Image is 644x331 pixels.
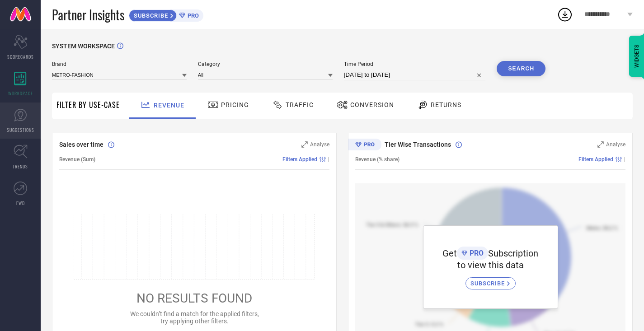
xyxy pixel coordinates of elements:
span: Traffic [286,101,314,108]
a: SUBSCRIBE [465,270,516,289]
span: Get [442,248,457,259]
span: Time Period [344,61,486,67]
span: Revenue (Sum) [59,156,95,163]
span: Sales over time [59,141,103,148]
span: Analyse [606,141,625,148]
svg: Zoom [597,141,604,148]
span: Revenue (% share) [355,156,400,163]
span: Pricing [221,101,249,108]
input: Select time period [344,70,486,80]
span: SCORECARDS [7,53,34,60]
span: Tier Wise Transactions [385,141,451,148]
div: Premium [348,139,381,152]
span: Returns [431,101,461,108]
span: SUBSCRIBE [470,280,507,287]
span: Filters Applied [282,156,317,163]
span: NO RESULTS FOUND [136,291,252,306]
span: Conversion [350,101,394,108]
span: TRENDS [13,163,28,170]
a: SUBSCRIBEPRO [129,7,203,22]
span: Filters Applied [578,156,613,163]
span: Revenue [154,102,184,109]
svg: Zoom [301,141,308,148]
span: Partner Insights [52,5,124,24]
span: | [328,156,329,163]
span: Brand [52,61,187,67]
span: PRO [467,249,484,257]
span: Subscription [488,248,538,259]
span: SYSTEM WORKSPACE [52,42,115,50]
span: FWD [16,200,25,206]
span: SUGGESTIONS [7,126,34,133]
span: Filter By Use-Case [56,99,120,110]
span: We couldn’t find a match for the applied filters, try applying other filters. [130,310,259,325]
span: WORKSPACE [8,90,33,97]
span: to view this data [457,260,524,270]
span: Category [198,61,333,67]
div: Open download list [557,6,573,23]
button: Search [497,61,545,76]
span: PRO [185,12,199,19]
span: | [624,156,625,163]
span: Analyse [310,141,329,148]
span: SUBSCRIBE [129,12,170,19]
